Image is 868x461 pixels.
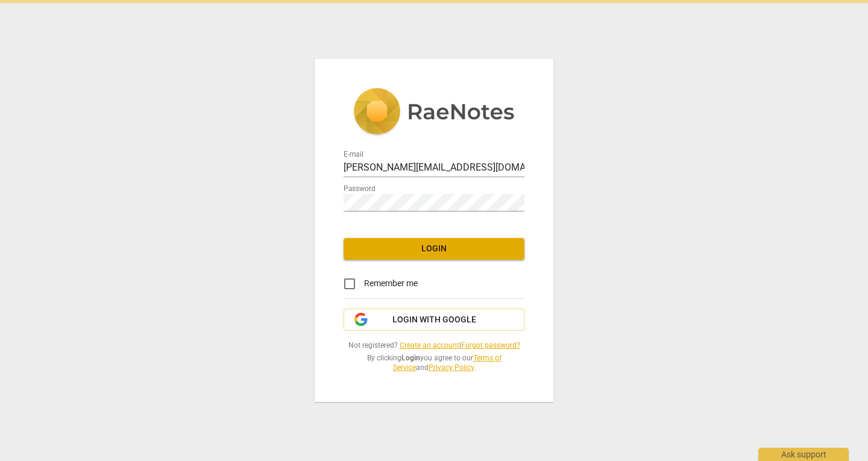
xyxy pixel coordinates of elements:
[392,314,476,326] span: Login with Google
[400,341,459,350] a: Create an account
[344,353,524,373] span: By clicking you agree to our and .
[429,363,474,372] a: Privacy Policy
[344,340,524,351] span: Not registered? |
[344,185,376,192] label: Password
[353,243,515,255] span: Login
[344,151,363,158] label: E-mail
[401,354,420,362] b: Login
[353,88,515,137] img: 5ac2273c67554f335776073100b6d88f.svg
[344,238,524,260] button: Login
[758,448,849,461] div: Ask support
[364,277,418,290] span: Remember me
[461,341,520,350] a: Forgot password?
[393,354,502,372] a: Terms of Service
[344,309,524,331] button: Login with Google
